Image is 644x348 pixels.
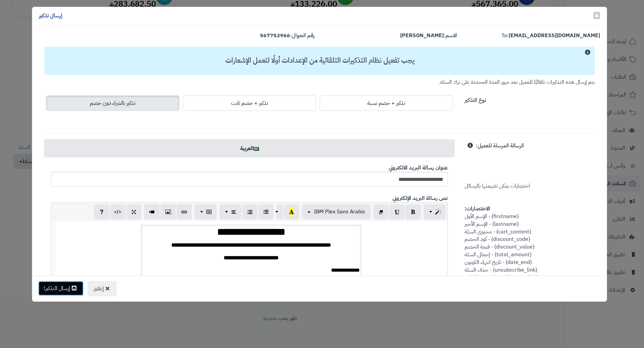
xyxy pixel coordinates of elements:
b: نص رسالة البريد الإلكتروني [392,194,448,202]
h3: يجب تفعيل نظام التذكيرات التلقائية من الإعدادات أولًا لتعمل الإشعارات [48,57,592,64]
button: إغلاق [88,281,117,296]
button: إرسال التذكير! [38,281,84,296]
span: تذكير بالشراء دون خصم [90,99,136,107]
span: تذكير + خصم ثابت [231,99,268,107]
strong: 567752966 [260,31,290,40]
span: اختصارات يمكن تضيمنها بالرسائل {firstname} - الإسم الأول {lastname} - الإسم الأخير {cart_content}... [465,142,538,281]
b: عنوان رسالة البريد الالكتروني [389,164,448,172]
strong: [PERSON_NAME] [400,31,444,40]
strong: الاختصارات: [465,205,490,213]
small: يتم إرسال هذه التذكيرات تلقائيًا للعميل بعد مرور المدة المحددة على ترك السلة. [439,78,595,86]
label: To: [501,32,600,40]
strong: [EMAIL_ADDRESS][DOMAIN_NAME] [509,31,600,40]
span: IBM Plex Sans Arabic [314,208,365,216]
a: العربية [44,139,454,157]
label: الرسالة المرسلة للعميل: [476,139,524,150]
span: × [595,10,599,20]
h4: إرسال تذكير [39,12,62,20]
img: ar.png [254,147,259,151]
label: رقم الجوال: [260,32,315,40]
label: الاسم: [400,32,457,40]
span: تذكير + خصم نسبة [367,99,405,107]
label: نوع التذكير [465,94,486,104]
